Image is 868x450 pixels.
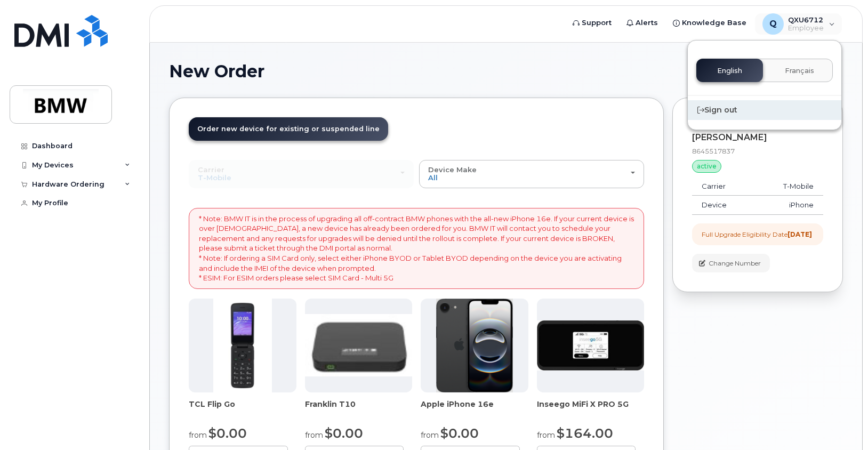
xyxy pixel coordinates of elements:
[692,254,770,272] button: Change Number
[692,177,754,196] td: Carrier
[421,399,528,420] div: Apple iPhone 16e
[213,299,272,392] img: TCL_FLIP_MODE.jpg
[692,133,823,142] div: [PERSON_NAME]
[428,165,477,174] span: Device Make
[305,314,413,376] img: t10.jpg
[787,230,812,238] strong: [DATE]
[419,160,644,188] button: Device Make All
[436,299,513,392] img: iphone16e.png
[785,67,814,75] span: Français
[325,425,363,441] span: $0.00
[189,399,296,420] div: TCL Flip Go
[197,125,380,133] span: Order new device for existing or suspended line
[709,259,761,268] span: Change Number
[169,62,843,81] h1: New Order
[702,230,812,239] div: Full Upgrade Eligibility Date
[688,100,841,120] div: Sign out
[754,196,823,215] td: iPhone
[428,173,438,182] span: All
[199,214,634,283] p: * Note: BMW IT is in the process of upgrading all off-contract BMW phones with the all-new iPhone...
[537,430,555,440] small: from
[692,160,721,173] div: active
[421,430,439,440] small: from
[692,147,823,156] div: 8645517837
[305,430,323,440] small: from
[440,425,479,441] span: $0.00
[754,177,823,196] td: T-Mobile
[692,196,754,215] td: Device
[537,399,645,420] div: Inseego MiFi X PRO 5G
[822,404,860,442] iframe: Messenger Launcher
[537,320,645,371] img: cut_small_inseego_5G.jpg
[305,399,413,420] div: Franklin T10
[189,430,207,440] small: from
[557,425,613,441] span: $164.00
[208,425,247,441] span: $0.00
